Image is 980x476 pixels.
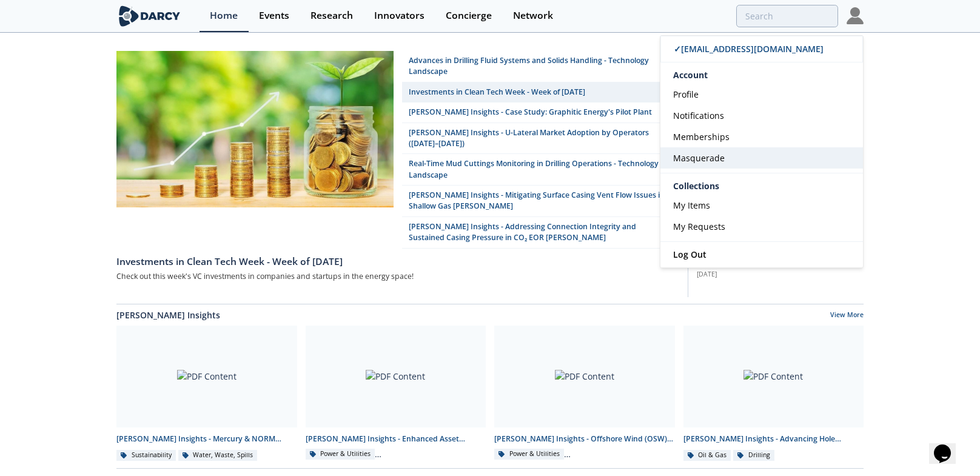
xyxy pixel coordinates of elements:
[674,43,824,55] span: ✓ [EMAIL_ADDRESS][DOMAIN_NAME]
[374,11,425,21] div: Innovators
[402,123,679,155] a: [PERSON_NAME] Insights - U-Lateral Market Adoption by Operators ([DATE]–[DATE])
[847,7,864,24] img: Profile
[673,152,725,164] span: Masquerade
[112,326,301,462] a: PDF Content [PERSON_NAME] Insights - Mercury & NORM Detection and [MEDICAL_DATA] Sustainability W...
[660,126,863,147] a: Memberships
[301,326,491,462] a: PDF Content [PERSON_NAME] Insights - Enhanced Asset Management (O&M) for Onshore Wind Farms Power...
[306,434,486,444] div: [PERSON_NAME] Insights - Enhanced Asset Management (O&M) for Onshore Wind Farms
[494,434,675,444] div: [PERSON_NAME] Insights - Offshore Wind (OSW) and Networks
[513,11,553,21] div: Network
[683,434,864,444] div: [PERSON_NAME] Insights - Advancing Hole Cleaning with Automated Cuttings Monitoring
[736,5,838,27] input: Advanced Search
[679,326,868,462] a: PDF Content [PERSON_NAME] Insights - Advancing Hole Cleaning with Automated Cuttings Monitoring O...
[673,199,710,211] span: My Items
[402,102,679,122] a: [PERSON_NAME] Insights - Case Study: Graphitic Energy's Pilot Plant
[116,450,176,461] div: Sustainability
[116,269,679,284] div: Check out this week's VC investments in companies and startups in the energy space!
[660,84,863,105] a: Profile
[116,255,679,269] div: Investments in Clean Tech Week - Week of [DATE]
[116,5,183,27] img: logo-wide.svg
[673,131,730,142] span: Memberships
[683,450,731,461] div: Oil & Gas
[673,221,725,232] span: My Requests
[402,51,679,82] a: Advances in Drilling Fluid Systems and Solids Handling - Technology Landscape
[673,89,699,100] span: Profile
[660,105,863,126] a: Notifications
[830,310,864,321] a: View More
[660,195,863,216] a: My Items
[673,249,706,260] span: Log Out
[494,449,564,460] div: Power & Utilities
[929,427,968,464] iframe: chat widget
[259,11,289,21] div: Events
[660,178,863,195] div: Collections
[733,450,774,461] div: Drilling
[660,147,863,169] a: Masquerade
[402,154,679,186] a: Real-Time Mud Cuttings Monitoring in Drilling Operations - Technology Landscape
[446,11,492,21] div: Concierge
[402,82,679,102] a: Investments in Clean Tech Week - Week of [DATE]
[490,326,679,462] a: PDF Content [PERSON_NAME] Insights - Offshore Wind (OSW) and Networks Power & Utilities
[673,110,724,121] span: Notifications
[116,309,220,321] a: [PERSON_NAME] Insights
[116,434,297,444] div: [PERSON_NAME] Insights - Mercury & NORM Detection and [MEDICAL_DATA]
[660,62,863,84] div: Account
[310,11,353,21] div: Research
[697,270,864,280] div: [DATE]
[210,11,238,21] div: Home
[306,449,375,460] div: Power & Utilities
[402,217,679,249] a: [PERSON_NAME] Insights - Addressing Connection Integrity and Sustained Casing Pressure in CO₂ EOR...
[660,36,863,62] a: ✓[EMAIL_ADDRESS][DOMAIN_NAME]
[660,216,863,237] a: My Requests
[116,249,679,269] a: Investments in Clean Tech Week - Week of [DATE]
[660,242,863,267] a: Log Out
[178,450,258,461] div: Water, Waste, Spills
[402,186,679,217] a: [PERSON_NAME] Insights - Mitigating Surface Casing Vent Flow Issues in Shallow Gas [PERSON_NAME]
[697,258,864,279] a: Sand Management [DATE]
